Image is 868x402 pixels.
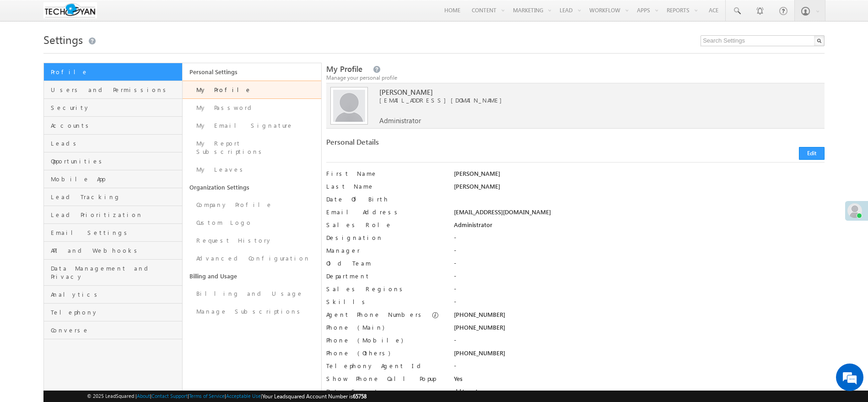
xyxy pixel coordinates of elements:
label: Old Team [326,259,441,267]
a: Opportunities [44,152,182,170]
div: [PHONE_NUMBER] [454,323,825,336]
a: Company Profile [183,196,321,214]
a: Personal Settings [183,63,321,81]
span: Email Settings [51,228,180,237]
label: Date Of Birth [326,195,441,203]
a: Manage Subscriptions [183,303,321,321]
a: Accounts [44,117,182,135]
div: Manage your personal profile [326,74,825,82]
span: 65758 [353,393,367,400]
img: Custom Logo [43,2,97,18]
a: About [137,393,150,399]
input: Search Settings [701,35,825,46]
a: Terms of Service [189,393,225,399]
span: Telephony [51,308,180,316]
div: - [454,298,825,310]
label: Department [326,272,441,280]
div: [PERSON_NAME] [454,182,825,195]
a: Security [44,99,182,117]
span: Settings [43,32,83,47]
label: Phone (Main) [326,323,441,331]
span: Lead Tracking [51,193,180,201]
label: Phone (Others) [326,349,441,357]
span: Data Management and Privacy [51,264,180,281]
label: Agent Phone Numbers [326,310,425,319]
span: © 2025 LeadSquared | | | | | [87,392,367,401]
span: Administrator [379,116,421,125]
span: Profile [51,68,180,76]
div: Yes [454,375,825,387]
a: Converse [44,321,182,339]
span: Mobile App [51,175,180,183]
a: Request History [183,232,321,250]
div: - [454,272,825,285]
button: Edit [799,147,825,160]
label: Date Format [326,387,441,396]
a: Billing and Usage [183,285,321,303]
div: Administrator [454,221,825,234]
div: [PHONE_NUMBER] [454,310,825,323]
span: Converse [51,326,180,334]
a: Organization Settings [183,179,321,196]
a: My Leaves [183,161,321,179]
a: Analytics [44,286,182,304]
label: Telephony Agent Id [326,362,441,370]
span: Your Leadsquared Account Number is [262,393,367,400]
label: Manager [326,246,441,255]
div: - [454,234,825,246]
div: - [454,259,825,272]
span: Security [51,103,180,112]
a: Advanced Configuration [183,250,321,267]
span: Analytics [51,290,180,299]
div: [PHONE_NUMBER] [454,349,825,362]
label: Show Phone Call Popup [326,375,441,383]
span: Opportunities [51,157,180,165]
label: Last Name [326,182,441,190]
div: [EMAIL_ADDRESS][DOMAIN_NAME] [454,208,825,221]
a: Lead Tracking [44,188,182,206]
div: - [454,362,825,375]
span: [EMAIL_ADDRESS][DOMAIN_NAME] [379,96,778,104]
a: Profile [44,63,182,81]
div: dd/mm/yyyy [454,387,825,400]
a: My Password [183,99,321,117]
div: - [454,246,825,259]
span: Lead Prioritization [51,211,180,219]
span: Accounts [51,121,180,130]
span: Leads [51,139,180,147]
div: - [454,336,825,349]
span: API and Webhooks [51,246,180,255]
a: Email Settings [44,224,182,242]
a: Custom Logo [183,214,321,232]
label: Sales Regions [326,285,441,293]
a: My Email Signature [183,117,321,135]
label: Phone (Mobile) [326,336,403,344]
a: Lead Prioritization [44,206,182,224]
span: Users and Permissions [51,86,180,94]
a: My Profile [183,81,321,99]
a: My Report Subscriptions [183,135,321,161]
label: Designation [326,234,441,242]
a: API and Webhooks [44,242,182,260]
div: Personal Details [326,138,569,151]
span: [PERSON_NAME] [379,88,778,96]
a: Users and Permissions [44,81,182,99]
label: Skills [326,298,441,306]
a: Leads [44,135,182,152]
div: [PERSON_NAME] [454,169,825,182]
label: Sales Role [326,221,441,229]
div: - [454,285,825,298]
a: Acceptable Use [226,393,261,399]
a: Contact Support [151,393,188,399]
a: Billing and Usage [183,267,321,285]
span: My Profile [326,64,362,74]
a: Mobile App [44,170,182,188]
label: First Name [326,169,441,178]
a: Telephony [44,304,182,321]
a: Data Management and Privacy [44,260,182,286]
label: Email Address [326,208,441,216]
